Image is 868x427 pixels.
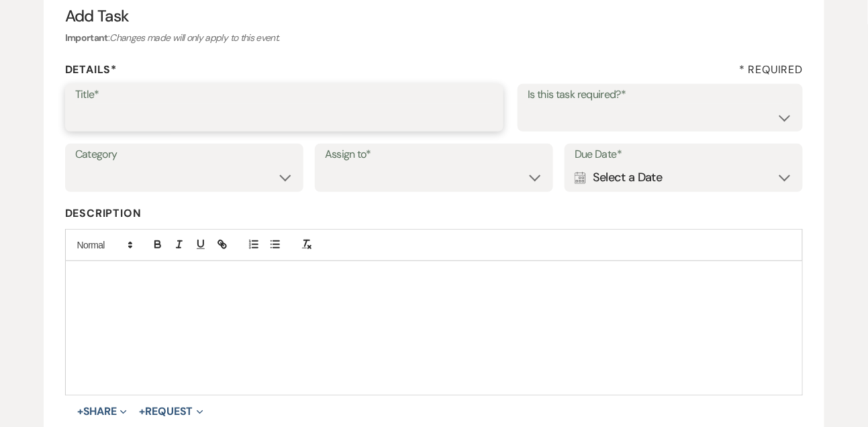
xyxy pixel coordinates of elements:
label: Due Date* [575,145,793,164]
label: Title* [75,85,494,105]
span: + [139,406,145,417]
b: Important [65,32,108,44]
div: Select a Date [575,164,793,191]
h3: Add Task [65,5,804,28]
h4: * Required [739,62,803,77]
b: Details* [65,62,117,77]
button: Share [77,406,128,417]
button: Request [139,406,203,417]
label: Description [65,204,804,224]
label: Category [75,145,293,164]
i: Changes made will only apply to this event. [109,32,279,44]
h6: : [65,32,804,45]
span: + [77,406,83,417]
label: Is this task required?* [528,85,793,105]
label: Assign to* [325,145,543,164]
